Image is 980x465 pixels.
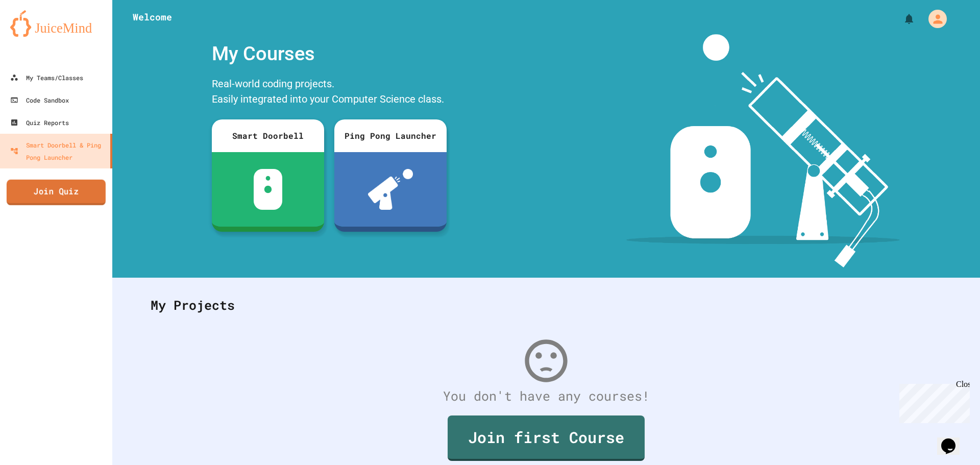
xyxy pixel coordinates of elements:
[937,424,970,455] iframe: chat widget
[207,34,452,74] div: My Courses
[10,94,69,106] div: Code Sandbox
[10,10,102,37] img: logo-orange.svg
[895,380,970,423] iframe: chat widget
[918,7,949,31] div: My Account
[140,386,952,406] div: You don't have any courses!
[368,169,413,210] img: ppl-with-ball.png
[10,139,106,163] div: Smart Doorbell & Ping Pong Launcher
[140,285,952,325] div: My Projects
[626,34,900,267] img: banner-image-my-projects.png
[254,169,283,210] img: sdb-white.svg
[10,116,69,129] div: Quiz Reports
[7,180,106,205] a: Join Quiz
[334,119,447,152] div: Ping Pong Launcher
[4,4,70,65] div: Chat with us now!Close
[448,415,645,461] a: Join first Course
[884,10,918,28] div: My Notifications
[10,71,83,84] div: My Teams/Classes
[212,119,324,152] div: Smart Doorbell
[207,74,452,112] div: Real-world coding projects. Easily integrated into your Computer Science class.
